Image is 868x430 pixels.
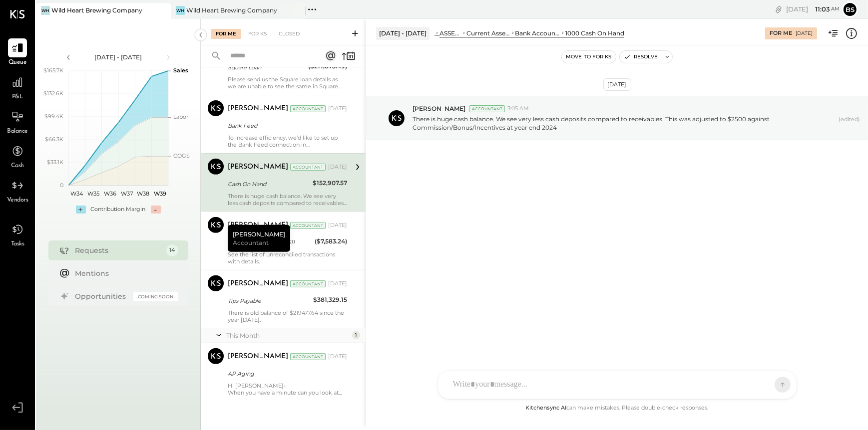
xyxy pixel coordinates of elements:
[11,162,24,171] span: Cash
[228,389,347,396] div: When you have a minute can you look at the AP Aging report and let us know any old / inaccurate b...
[290,164,326,171] div: Accountant
[75,291,128,301] div: Opportunities
[413,115,835,132] p: There is huge cash balance. We see very less cash deposits compared to receivables. This was adju...
[228,62,305,72] div: Square Loan
[173,67,188,74] text: Sales
[8,58,27,67] span: Queue
[439,29,461,37] div: ASSETS
[228,76,347,90] div: Please send us the Square loan details as we are unable to see the same in Square login. We don't...
[75,245,161,255] div: Requests
[620,51,662,63] button: Resolve
[290,105,326,112] div: Accountant
[0,38,34,67] a: Queue
[211,29,241,39] div: For Me
[228,382,347,396] div: Hi [PERSON_NAME]-
[243,29,272,39] div: For KS
[233,238,269,247] span: Accountant
[786,4,840,14] div: [DATE]
[313,295,347,305] div: $381,329.15
[41,6,50,15] div: WH
[228,179,310,189] div: Cash On Hand
[173,152,190,159] text: COGS
[0,142,34,171] a: Cash
[565,29,624,37] div: 1000 Cash On Hand
[228,220,288,230] div: [PERSON_NAME]
[7,196,28,205] span: Vendors
[290,222,326,229] div: Accountant
[228,121,344,131] div: Bank Feed
[45,136,63,143] text: $66.3K
[774,4,784,14] div: copy link
[315,236,347,246] div: ($7,583.24)
[228,296,310,306] div: Tips Payable
[186,6,277,14] div: Wild Heart Brewing Company
[469,105,505,112] div: Accountant
[11,240,24,249] span: Tasks
[290,280,326,287] div: Accountant
[43,67,63,74] text: $165.7K
[133,292,178,301] div: Coming Soon
[0,176,34,205] a: Vendors
[290,353,326,360] div: Accountant
[228,134,347,148] div: To increase efficiency, we’d like to set up the Bank Feed connection in [GEOGRAPHIC_DATA]. Please...
[413,104,465,113] span: [PERSON_NAME]
[562,51,616,63] button: Move to for ks
[328,280,347,288] div: [DATE]
[0,73,34,102] a: P&L
[228,352,288,362] div: [PERSON_NAME]
[151,206,161,214] div: -
[515,29,560,37] div: Bank Accounts
[47,159,63,166] text: $33.1K
[228,225,290,252] div: [PERSON_NAME]
[91,206,146,214] div: Contribution Margin
[70,190,83,197] text: W34
[328,221,347,229] div: [DATE]
[796,30,813,37] div: [DATE]
[228,279,288,289] div: [PERSON_NAME]
[228,193,347,207] div: There is huge cash balance. We see very less cash deposits compared to receivables. This was adju...
[328,163,347,171] div: [DATE]
[507,105,529,113] span: 3:05 AM
[137,190,149,197] text: W38
[75,268,173,278] div: Mentions
[328,353,347,361] div: [DATE]
[226,331,350,340] div: This Month
[228,104,288,114] div: [PERSON_NAME]
[173,113,188,120] text: Labor
[76,206,86,214] div: +
[466,29,510,37] div: Current Assets
[51,6,142,14] div: Wild Heart Brewing Company
[176,6,185,15] div: WH
[0,107,34,136] a: Balance
[274,29,305,39] div: Closed
[153,190,166,197] text: W39
[60,182,63,189] text: 0
[228,162,288,172] div: [PERSON_NAME]
[43,90,63,97] text: $132.6K
[228,309,347,323] div: There is old balance of $219477.64 since the year [DATE].
[842,1,858,17] button: bs
[770,29,792,37] div: For Me
[839,116,860,132] span: (edited)
[12,93,23,102] span: P&L
[103,190,116,197] text: W36
[328,105,347,113] div: [DATE]
[376,27,430,39] div: [DATE] - [DATE]
[76,53,161,61] div: [DATE] - [DATE]
[7,127,28,136] span: Balance
[166,244,178,256] div: 14
[228,251,347,265] div: See the list of unreconciled transactions with details.
[228,369,344,379] div: AP Aging
[44,113,63,120] text: $99.4K
[352,331,360,339] div: 1
[0,220,34,249] a: Tasks
[313,178,347,188] div: $152,907.57
[87,190,99,197] text: W35
[120,190,132,197] text: W37
[603,78,631,91] div: [DATE]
